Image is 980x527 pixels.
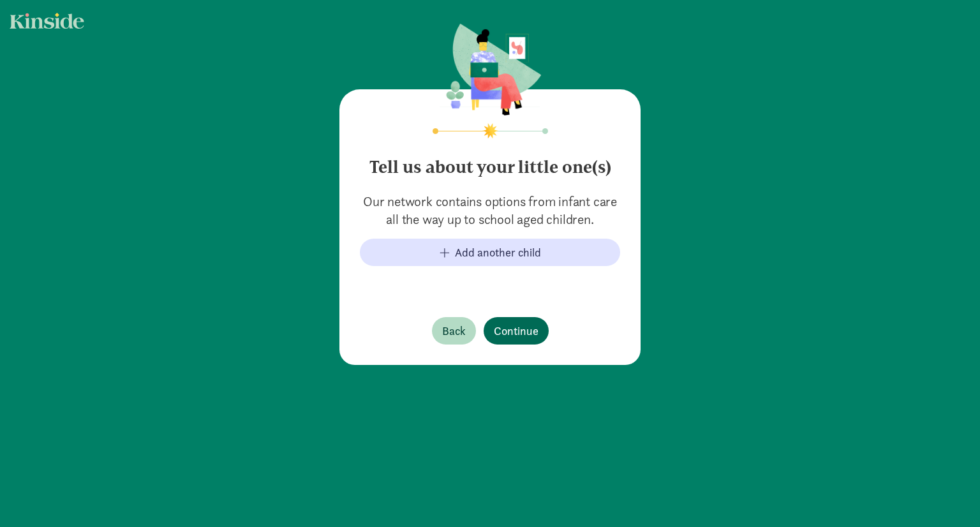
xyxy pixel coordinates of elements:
span: Back [442,322,466,339]
button: Back [432,317,476,345]
button: Continue [484,317,549,345]
button: Add another child [360,239,620,266]
span: Add another child [455,244,541,261]
p: Our network contains options from infant care all the way up to school aged children. [360,193,620,228]
h4: Tell us about your little one(s) [360,147,620,177]
span: Continue [494,322,538,339]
